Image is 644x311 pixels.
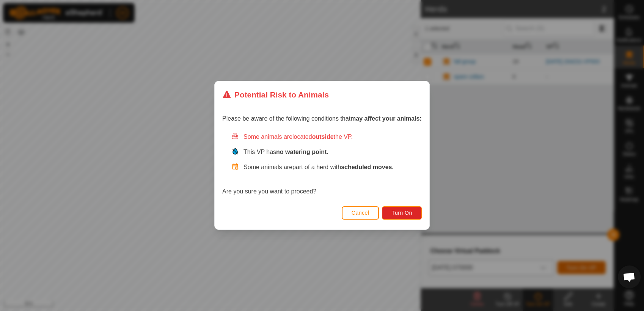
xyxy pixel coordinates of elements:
strong: no watering point. [276,149,328,155]
span: Please be aware of the following conditions that [222,116,422,122]
span: Turn On [392,210,412,216]
strong: scheduled moves. [341,164,394,171]
div: Some animals are [231,133,422,142]
p: Some animals are [243,163,422,172]
button: Turn On [382,206,422,220]
button: Cancel [342,206,379,220]
div: Open chat [618,265,641,288]
div: Are you sure you want to proceed? [222,133,422,196]
strong: outside [312,134,334,140]
div: Potential Risk to Animals [222,89,329,101]
span: located the VP. [292,134,353,140]
span: Cancel [352,210,369,216]
strong: may affect your animals: [350,116,422,122]
span: part of a herd with [292,164,394,171]
span: This VP has [243,149,328,155]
